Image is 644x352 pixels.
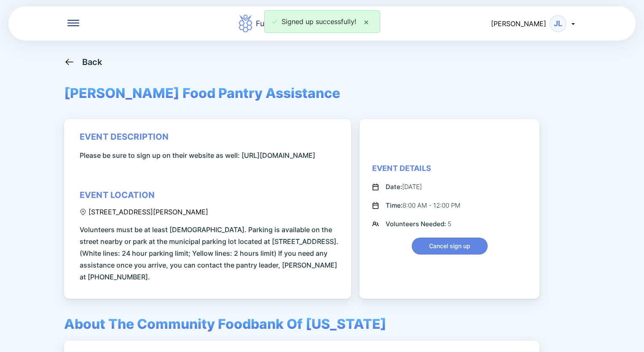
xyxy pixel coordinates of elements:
span: [PERSON_NAME] Food Pantry Assistance [64,85,340,101]
div: Back [82,57,102,67]
div: 5 [386,219,451,229]
span: Please be sure to sign up on their website as well: [URL][DOMAIN_NAME] [80,149,315,161]
span: Volunteers Needed: [386,220,448,228]
span: Date: [386,183,402,191]
span: Volunteers must be at least [DEMOGRAPHIC_DATA]. Parking is available on the street nearby or park... [80,224,338,283]
span: Cancel sign up [429,242,470,250]
div: Event Details [372,163,431,173]
span: About The Community Foodbank Of [US_STATE] [64,316,386,332]
div: event description [80,132,169,142]
div: 8:00 AM - 12:00 PM [386,200,460,211]
button: Cancel sign up [412,238,488,255]
span: Time: [386,201,402,209]
span: Signed up successfully! [282,17,356,26]
div: [STREET_ADDRESS][PERSON_NAME] [80,208,208,216]
div: event location [80,190,155,200]
div: [DATE] [386,182,422,192]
